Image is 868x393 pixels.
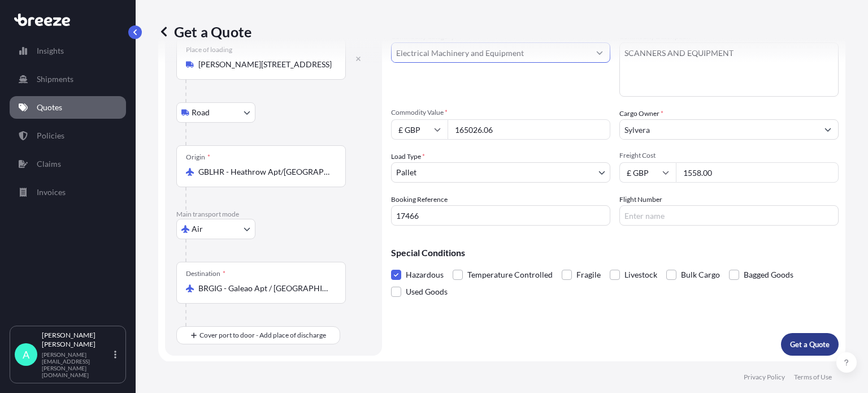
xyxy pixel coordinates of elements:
a: Shipments [10,68,126,90]
span: Fragile [576,266,601,283]
span: Livestock [624,266,657,283]
button: Get a Quote [781,333,839,356]
input: Origin [198,166,332,178]
button: Select transport [176,102,255,123]
input: Your internal reference [391,205,610,226]
a: Insights [10,40,126,62]
span: Pallet [396,167,416,178]
label: Cargo Owner [619,108,663,119]
label: Booking Reference [391,194,448,205]
a: Terms of Use [794,373,832,382]
span: Hazardous [406,266,444,283]
input: Type amount [448,119,610,140]
input: Place of loading [198,59,332,70]
p: [PERSON_NAME][EMAIL_ADDRESS][PERSON_NAME][DOMAIN_NAME] [42,351,112,378]
span: Bagged Goods [744,266,793,283]
a: Claims [10,153,126,175]
input: Destination [198,283,332,294]
button: Cover port to door - Add place of discharge [176,326,340,344]
span: Freight Cost [619,151,839,160]
div: Origin [186,153,210,162]
button: Select transport [176,219,255,239]
span: Load Type [391,151,425,162]
label: Flight Number [619,194,662,205]
span: Commodity Value [391,108,610,117]
a: Policies [10,124,126,147]
p: Shipments [37,74,73,85]
span: Road [192,107,210,118]
p: Get a Quote [790,339,830,350]
button: Show suggestions [818,119,838,140]
a: Quotes [10,96,126,119]
span: Temperature Controlled [467,266,553,283]
p: Quotes [37,102,62,113]
p: Get a Quote [158,23,251,41]
a: Invoices [10,181,126,204]
p: Policies [37,130,64,141]
p: Main transport mode [176,210,371,219]
span: A [23,349,29,360]
span: Bulk Cargo [681,266,720,283]
input: Enter name [619,205,839,226]
div: Destination [186,269,225,278]
p: Invoices [37,187,66,198]
p: [PERSON_NAME] [PERSON_NAME] [42,331,112,349]
span: Air [192,223,203,235]
p: Special Conditions [391,248,839,257]
p: Insights [37,45,64,57]
span: Cover port to door - Add place of discharge [199,330,326,341]
span: Used Goods [406,283,448,300]
a: Privacy Policy [744,373,785,382]
button: Pallet [391,162,610,183]
input: Full name [620,119,818,140]
p: Claims [37,158,61,170]
input: Enter amount [676,162,839,183]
